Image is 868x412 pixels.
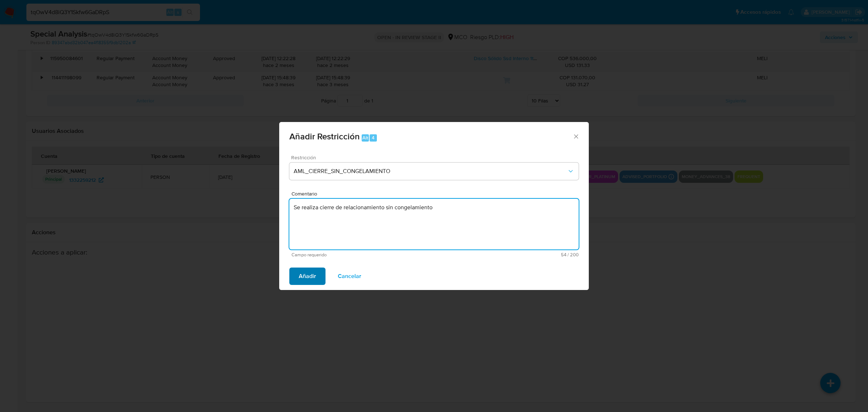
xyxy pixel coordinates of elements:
button: Cerrar ventana [573,133,579,139]
span: Máximo 200 caracteres [435,252,579,257]
span: Restricción [291,155,580,160]
span: Añadir [299,268,316,284]
span: Añadir Restricción [289,130,360,143]
textarea: Se realiza cierre de relacionamiento sin congelamiento [289,199,579,249]
button: Restriction [289,163,579,180]
span: Comentario [292,191,581,197]
button: Cancelar [328,268,371,285]
span: Alt [362,134,368,141]
button: Añadir [289,268,325,285]
span: 4 [372,134,375,141]
span: Cancelar [338,268,361,284]
span: Campo requerido [292,252,435,257]
span: AML_CIERRE_SIN_CONGELAMIENTO [294,168,567,175]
